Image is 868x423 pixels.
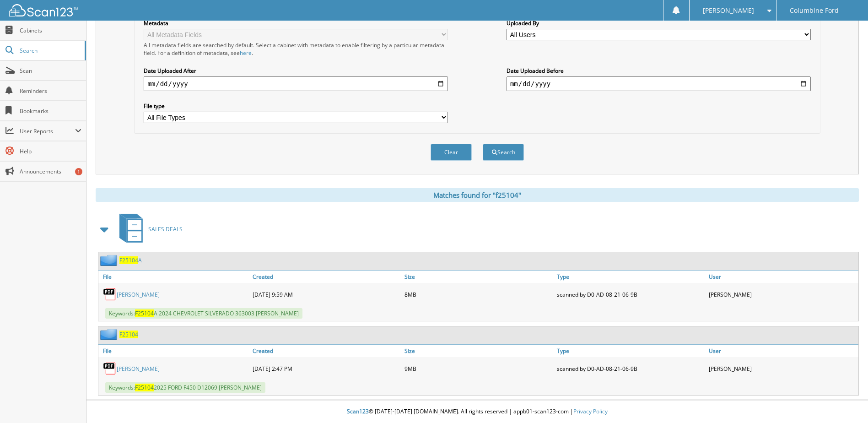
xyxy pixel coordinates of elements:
input: end [507,76,811,91]
span: Columbine Ford [790,8,839,13]
label: Uploaded By [507,19,811,27]
span: Reminders [20,87,81,95]
span: Help [20,147,81,155]
div: [DATE] 2:47 PM [250,359,402,378]
a: File [98,271,250,283]
img: folder2.png [100,329,119,340]
a: Type [555,271,706,283]
span: Cabinets [20,27,81,34]
div: 1 [75,168,82,175]
span: Keywords: 2025 FORD F450 D12069 [PERSON_NAME] [105,382,265,393]
a: Size [402,345,554,357]
a: Created [250,345,402,357]
a: User [706,271,858,283]
label: Date Uploaded After [144,67,448,75]
a: F25104 [119,331,138,338]
img: PDF.png [103,362,117,375]
a: Privacy Policy [573,407,608,415]
img: folder2.png [100,255,119,266]
label: File type [144,102,448,110]
span: [PERSON_NAME] [703,8,754,13]
img: scan123-logo-white.svg [9,4,78,16]
a: Size [402,271,554,283]
span: F25104 [119,256,138,264]
button: Search [483,144,524,161]
a: SALES DEALS [114,211,183,247]
img: PDF.png [103,287,117,301]
div: All metadata fields are searched by default. Select a cabinet with metadata to enable filtering b... [144,41,448,57]
div: [DATE] 9:59 AM [250,285,402,304]
div: 8MB [402,285,554,304]
a: Type [555,345,706,357]
div: scanned by D0-AD-08-21-06-9B [555,359,706,378]
div: Matches found for "f25104" [96,188,859,202]
div: scanned by D0-AD-08-21-06-9B [555,285,706,304]
span: SALES DEALS [148,225,183,233]
a: [PERSON_NAME] [117,291,160,298]
div: [PERSON_NAME] [706,285,858,304]
span: F25104 [135,309,154,317]
span: Keywords: A 2024 CHEVROLET SILVERADO 363003 [PERSON_NAME] [105,308,302,319]
a: here [240,49,252,57]
span: Announcements [20,168,81,175]
span: Bookmarks [20,107,81,115]
label: Metadata [144,19,448,27]
a: Created [250,271,402,283]
span: Search [20,47,80,54]
a: [PERSON_NAME] [117,365,160,373]
a: F25104A [119,256,142,264]
span: F25104 [135,384,154,391]
a: File [98,345,250,357]
div: [PERSON_NAME] [706,359,858,378]
div: 9MB [402,359,554,378]
span: Scan [20,67,81,75]
button: Clear [431,144,472,161]
input: start [144,76,448,91]
span: Scan123 [347,407,369,415]
span: User Reports [20,127,75,135]
div: © [DATE]-[DATE] [DOMAIN_NAME]. All rights reserved | appb01-scan123-com | [86,401,868,423]
a: User [706,345,858,357]
label: Date Uploaded Before [507,67,811,75]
